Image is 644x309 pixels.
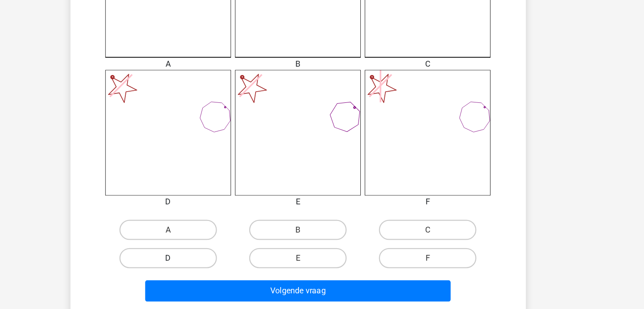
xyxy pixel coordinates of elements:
button: Volgende vraag [187,283,457,302]
div: C [375,86,499,97]
label: B [279,229,365,247]
div: F [375,208,499,219]
div: E [260,208,384,219]
div: D [145,208,269,219]
label: D [164,254,250,272]
label: A [164,229,250,247]
div: B [260,86,384,97]
div: A [145,86,269,97]
label: C [394,229,480,247]
label: E [279,254,365,272]
label: F [394,254,480,272]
